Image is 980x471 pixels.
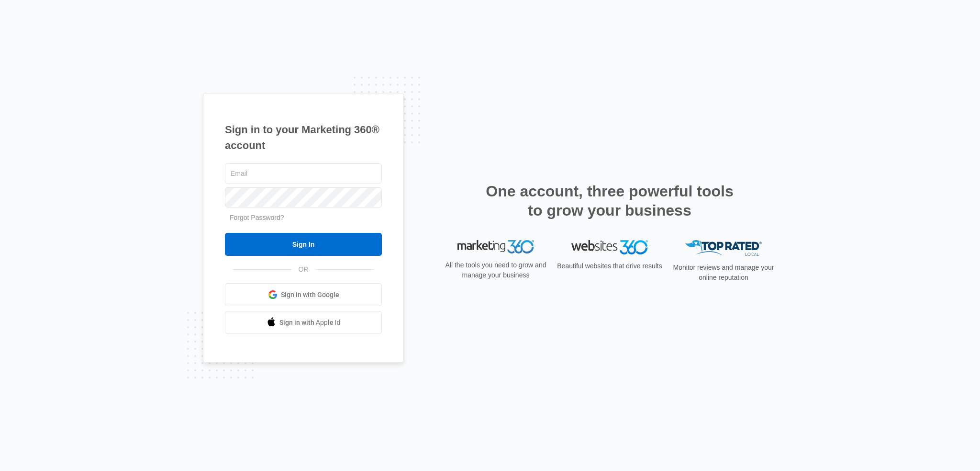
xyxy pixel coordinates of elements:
[225,122,382,153] h1: Sign in to your Marketing 360® account
[279,318,341,328] span: Sign in with Apple Id
[670,263,777,283] p: Monitor reviews and manage your online reputation
[457,240,534,253] img: Marketing 360
[292,264,315,275] span: OR
[281,290,339,300] span: Sign in with Google
[571,240,648,254] img: Websites 360
[225,233,382,256] input: Sign In
[556,261,663,271] p: Beautiful websites that drive results
[225,311,382,334] a: Sign in with Apple Id
[230,214,284,221] a: Forgot Password?
[483,182,736,220] h2: One account, three powerful tools to grow your business
[225,283,382,306] a: Sign in with Google
[225,163,382,184] input: Email
[685,240,762,256] img: Top Rated Local
[442,260,549,280] p: All the tools you need to grow and manage your business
